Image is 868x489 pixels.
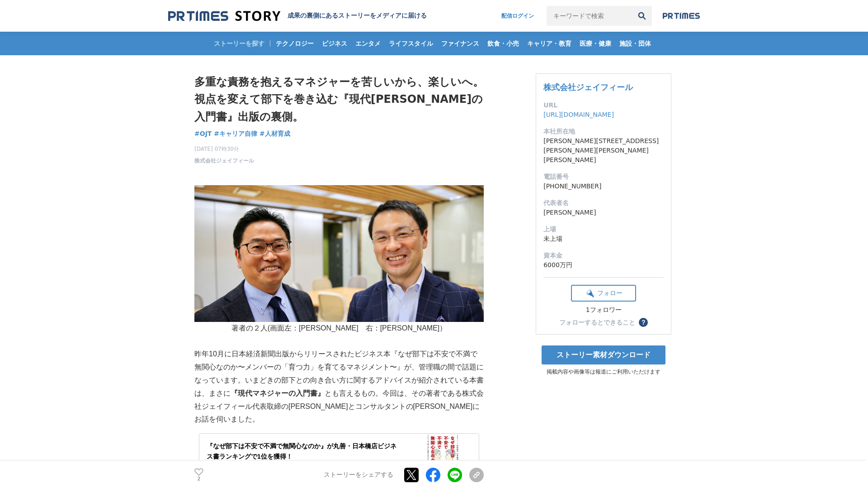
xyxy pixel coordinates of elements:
dt: 代表者名 [543,198,664,208]
span: #OJT [194,129,212,138]
h1: 多重な責務を抱えるマネジャーを苦しいから、楽しいへ。視点を変えて部下を巻き込む『現代[PERSON_NAME]の入門書』出版の裏側。 [194,73,484,125]
dt: 電話番号 [543,172,664,182]
span: [DATE] 07時30分 [194,145,254,153]
button: ？ [639,318,648,327]
a: ライフスタイル [385,32,437,55]
p: 2 [194,477,203,481]
a: 株式会社ジェイフィール [194,157,254,165]
strong: 『現代マネジャーの入門書』 [231,389,325,397]
span: ビジネス [318,39,351,48]
a: ビジネス [318,32,351,55]
a: #OJT [194,129,212,139]
dd: 未上場 [543,234,664,244]
a: 株式会社ジェイフィール [543,82,633,92]
a: ファイナンス [438,32,483,55]
a: ストーリー素材ダウンロード [542,345,665,364]
span: #人材育成 [259,129,290,138]
a: エンタメ [352,32,384,55]
a: 飲食・小売 [484,32,523,55]
dt: 上場 [543,225,664,234]
span: キャリア・教育 [524,39,575,48]
div: フォローするとできること [559,319,635,326]
a: 施設・団体 [616,32,655,55]
span: 施設・団体 [616,39,655,48]
dt: 本社所在地 [543,127,664,136]
dd: [PERSON_NAME] [543,208,664,217]
span: ファイナンス [438,39,483,48]
a: [URL][DOMAIN_NAME] [543,111,614,118]
h2: 成果の裏側にあるストーリーをメディアに届ける [288,12,427,20]
a: 医療・健康 [576,32,615,55]
p: ストーリーをシェアする [324,471,393,479]
span: 医療・健康 [576,39,615,48]
img: thumbnail_ca754d40-1dcf-11f0-bf10-71b9ef27acc1.jpg [194,185,484,322]
input: キーワードで検索 [547,6,632,26]
button: フォロー [571,285,636,302]
span: ライフスタイル [385,39,437,48]
a: キャリア・教育 [524,32,575,55]
span: ？ [640,319,646,326]
a: #人材育成 [259,129,290,139]
p: 昨年10月に日本経済新聞出版からリリースされたビジネス本『なぜ部下は不安で不満で無関心なのか〜メンバーの「育つ力」を育てるマネジメント〜』が、管理職の間で話題になっています。いまどきの部下との向... [194,348,484,426]
p: 著者の２人(画面左：[PERSON_NAME] 右：[PERSON_NAME]） [194,322,484,335]
dd: [PHONE_NUMBER] [543,182,664,191]
dt: 資本金 [543,251,664,260]
a: 『なぜ部下は不安で不満で無関心なのか』が丸善・日本橋店ビジネス書ランキングで1位を獲得！PR TIMES [199,433,479,483]
img: 成果の裏側にあるストーリーをメディアに届ける [168,10,280,22]
p: 掲載内容や画像等は報道にご利用いただけます [536,368,671,376]
img: prtimes [663,12,700,19]
a: 配信ログイン [492,6,543,26]
div: 1フォロワー [571,306,636,314]
dd: 6000万円 [543,260,664,270]
a: テクノロジー [272,32,317,55]
span: テクノロジー [272,39,317,48]
button: 検索 [632,6,652,26]
a: #キャリア自律 [214,129,257,139]
span: エンタメ [352,39,384,48]
dd: [PERSON_NAME][STREET_ADDRESS][PERSON_NAME][PERSON_NAME][PERSON_NAME] [543,136,664,165]
span: #キャリア自律 [214,129,257,138]
span: 飲食・小売 [484,39,523,48]
a: 成果の裏側にあるストーリーをメディアに届ける 成果の裏側にあるストーリーをメディアに届ける [168,10,427,22]
div: 『なぜ部下は不安で不満で無関心なのか』が丸善・日本橋店ビジネス書ランキングで1位を獲得！ [207,441,399,461]
dt: URL [543,101,664,110]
